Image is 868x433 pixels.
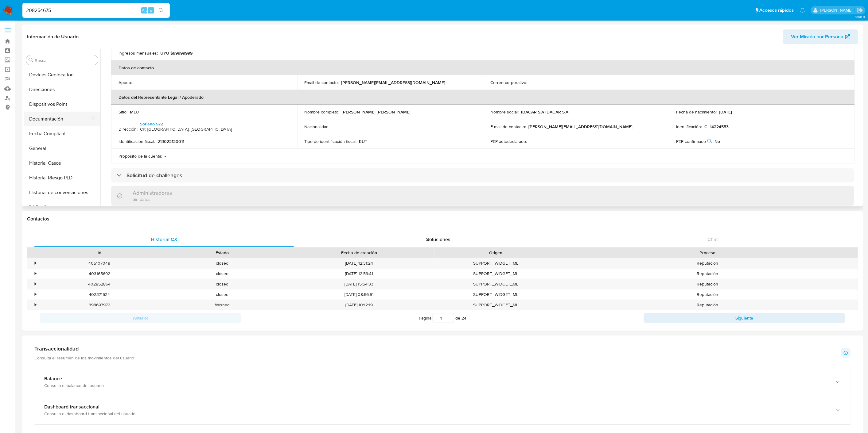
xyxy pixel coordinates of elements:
div: AdministradoresSin datos [111,186,854,206]
span: Página de [419,313,466,323]
p: No [715,139,720,144]
p: [DATE] [719,109,732,115]
button: IV Challenges [24,200,100,215]
div: Reputación [557,289,858,300]
div: SUPPORT_WIDGET_ML [435,258,558,268]
div: SUPPORT_WIDGET_ML [435,289,558,300]
p: Identificación fiscal : [119,139,155,144]
div: • [35,302,36,308]
div: Proceso [562,250,854,256]
div: closed [161,279,284,289]
div: Reputación [557,279,858,289]
p: UYU $99999999 [160,50,193,56]
input: Buscar usuario o caso... [22,6,170,14]
div: Id [42,250,157,256]
p: gregorio.negri@mercadolibre.com [820,7,855,13]
div: [DATE] 15:54:33 [283,279,434,289]
div: closed [161,289,284,300]
span: Alt [142,7,147,13]
p: PEP autodeclarado : [490,139,527,144]
div: • [35,260,36,266]
div: Reputación [557,258,858,268]
button: Documentación [24,112,95,126]
p: Apodo : [119,80,132,85]
div: Estado [165,250,279,256]
button: Anterior [40,313,241,323]
div: SUPPORT_WIDGET_ML [435,279,558,289]
div: Fecha de creación [288,250,430,256]
button: Historial Casos [24,156,100,171]
span: Historial CX [151,236,177,243]
p: RUT [359,139,368,144]
div: • [35,292,36,297]
div: finished [161,300,284,310]
p: Fecha de nacimiento : [676,109,717,115]
p: Identificación : [676,124,702,129]
th: Datos de contacto [111,60,855,75]
div: closed [161,269,284,279]
p: - [530,80,531,85]
p: MLU [130,109,139,115]
button: Historial de conversaciones [24,185,100,200]
button: Ver Mirada por Persona [783,29,858,44]
div: 403165692 [38,269,161,279]
p: Nombre completo : [305,109,340,115]
div: Reputación [557,269,858,279]
span: 24 [461,315,466,321]
h3: Administradores [133,190,172,196]
p: Nacionalidad : [305,124,330,129]
p: [PERSON_NAME] [PERSON_NAME] [342,109,411,115]
p: Email de contacto : [305,80,339,85]
p: Propósito de la cuenta : [119,153,162,159]
p: Ingresos mensuales : [119,50,158,56]
div: Origen [439,250,553,256]
button: Fecha Compliant [24,126,100,141]
p: E-mail de contacto : [490,124,526,129]
p: - [529,139,531,144]
a: Soriano 972 [140,121,163,127]
p: Dirección : [119,126,138,132]
div: Reputación [557,300,858,310]
div: 402852864 [38,279,161,289]
div: 402371524 [38,289,161,300]
h4: CP: [GEOGRAPHIC_DATA], [GEOGRAPHIC_DATA] [140,127,232,132]
h3: Solicitud de challenges [127,172,182,179]
div: 405107049 [38,258,161,268]
p: Tipo de identificación fiscal : [305,139,357,144]
div: SUPPORT_WIDGET_ML [435,269,558,279]
span: Chat [707,236,718,243]
span: Soluciones [426,236,450,243]
p: - [134,80,136,85]
div: 398697972 [38,300,161,310]
button: General [24,141,100,156]
span: Accesos rápidos [760,7,794,13]
p: [PERSON_NAME][EMAIL_ADDRESS][DOMAIN_NAME] [528,124,633,129]
div: • [35,281,36,287]
p: PEP confirmado : [676,139,712,144]
a: Notificaciones [800,8,805,13]
p: - [332,124,333,129]
p: Sitio : [119,109,127,115]
button: Historial Riesgo PLD [24,171,100,185]
div: Solicitud de challenges [111,168,854,182]
div: [DATE] 08:56:51 [283,289,434,300]
p: [PERSON_NAME][EMAIL_ADDRESS][DOMAIN_NAME] [341,80,446,85]
button: Siguiente [644,313,845,323]
button: Direcciones [24,82,100,97]
span: s [150,7,152,13]
div: • [35,271,36,277]
p: Correo corporativo : [490,80,527,85]
span: Ver Mirada por Persona [791,29,844,44]
p: CI 14224553 [705,124,729,129]
h1: Información de Usuario [27,34,79,40]
div: [DATE] 10:12:19 [283,300,434,310]
p: Nombre social : [490,109,519,115]
th: Datos del Representante Legal / Apoderado [111,90,855,105]
div: [DATE] 12:53:41 [283,269,434,279]
input: Buscar [35,58,95,63]
div: SUPPORT_WIDGET_ML [435,300,558,310]
p: - [165,153,166,159]
div: closed [161,258,284,268]
p: Sin datos [133,196,172,202]
div: [DATE] 12:31:24 [283,258,434,268]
